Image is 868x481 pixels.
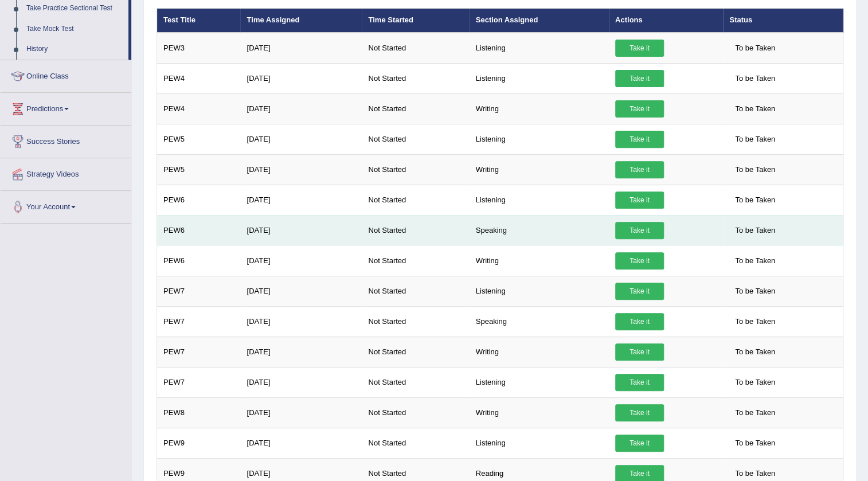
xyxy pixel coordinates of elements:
[362,63,469,93] td: Not Started
[240,306,362,337] td: [DATE]
[157,245,241,276] td: PEW6
[157,154,241,185] td: PEW5
[615,40,664,57] a: Take it
[21,39,128,60] a: History
[362,215,469,245] td: Not Started
[470,306,609,337] td: Speaking
[729,283,781,300] span: To be Taken
[615,100,664,118] a: Take it
[1,93,131,122] a: Predictions
[470,63,609,93] td: Listening
[362,93,469,124] td: Not Started
[240,245,362,276] td: [DATE]
[729,191,781,209] span: To be Taken
[362,154,469,185] td: Not Started
[240,185,362,215] td: [DATE]
[1,158,131,187] a: Strategy Videos
[362,245,469,276] td: Not Started
[157,93,241,124] td: PEW4
[729,313,781,330] span: To be Taken
[615,404,664,421] a: Take it
[470,33,609,64] td: Listening
[240,397,362,428] td: [DATE]
[157,428,241,458] td: PEW9
[615,343,664,361] a: Take it
[240,276,362,306] td: [DATE]
[729,100,781,118] span: To be Taken
[240,9,362,33] th: Time Assigned
[729,40,781,57] span: To be Taken
[470,337,609,367] td: Writing
[21,19,128,40] a: Take Mock Test
[362,185,469,215] td: Not Started
[729,252,781,269] span: To be Taken
[362,428,469,458] td: Not Started
[615,283,664,300] a: Take it
[470,124,609,154] td: Listening
[362,276,469,306] td: Not Started
[729,404,781,421] span: To be Taken
[615,252,664,269] a: Take it
[729,435,781,452] span: To be Taken
[240,63,362,93] td: [DATE]
[157,63,241,93] td: PEW4
[1,60,131,89] a: Online Class
[157,124,241,154] td: PEW5
[470,276,609,306] td: Listening
[362,124,469,154] td: Not Started
[470,9,609,33] th: Section Assigned
[362,397,469,428] td: Not Started
[1,126,131,154] a: Success Stories
[470,367,609,397] td: Listening
[157,337,241,367] td: PEW7
[615,131,664,148] a: Take it
[615,313,664,330] a: Take it
[240,33,362,64] td: [DATE]
[615,70,664,87] a: Take it
[729,161,781,178] span: To be Taken
[723,9,843,33] th: Status
[470,93,609,124] td: Writing
[470,245,609,276] td: Writing
[615,374,664,391] a: Take it
[615,435,664,452] a: Take it
[362,367,469,397] td: Not Started
[240,215,362,245] td: [DATE]
[615,161,664,178] a: Take it
[729,131,781,148] span: To be Taken
[615,222,664,239] a: Take it
[157,276,241,306] td: PEW7
[470,397,609,428] td: Writing
[157,367,241,397] td: PEW7
[240,428,362,458] td: [DATE]
[157,397,241,428] td: PEW8
[615,191,664,209] a: Take it
[157,33,241,64] td: PEW3
[470,185,609,215] td: Listening
[1,191,131,220] a: Your Account
[362,337,469,367] td: Not Started
[609,9,723,33] th: Actions
[240,367,362,397] td: [DATE]
[240,154,362,185] td: [DATE]
[470,428,609,458] td: Listening
[157,215,241,245] td: PEW6
[729,343,781,361] span: To be Taken
[240,124,362,154] td: [DATE]
[729,70,781,87] span: To be Taken
[729,374,781,391] span: To be Taken
[157,9,241,33] th: Test Title
[362,9,469,33] th: Time Started
[362,33,469,64] td: Not Started
[729,222,781,239] span: To be Taken
[362,306,469,337] td: Not Started
[157,306,241,337] td: PEW7
[470,154,609,185] td: Writing
[470,215,609,245] td: Speaking
[240,93,362,124] td: [DATE]
[157,185,241,215] td: PEW6
[240,337,362,367] td: [DATE]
